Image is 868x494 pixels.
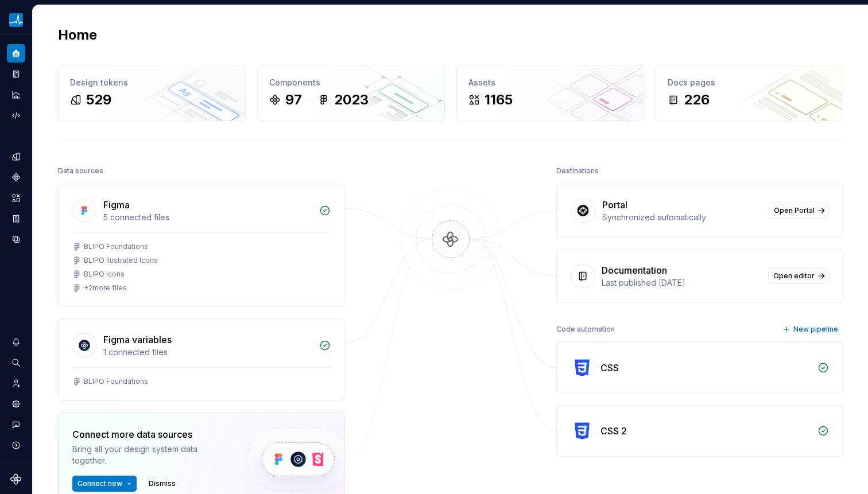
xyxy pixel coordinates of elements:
[72,476,137,492] button: Connect new
[7,209,25,228] a: Storybook stories
[149,479,176,488] span: Dismiss
[7,415,25,434] button: Contact support
[84,242,148,251] div: BLIPO Foundations
[10,473,22,485] svg: Supernova Logo
[7,189,25,207] a: Assets
[58,318,345,400] a: Figma variables1 connected filesBLIPO Foundations
[7,44,25,63] a: Home
[7,230,25,248] a: Data sources
[468,77,632,88] div: Assets
[58,163,103,179] div: Data sources
[600,361,619,375] div: CSS
[334,91,369,109] div: 2023
[7,168,25,186] a: Components
[602,277,761,289] div: Last published [DATE]
[556,321,615,337] div: Code automation
[7,147,25,166] a: Design tokens
[84,283,127,293] div: + 2 more files
[773,271,815,281] span: Open editor
[602,263,667,277] div: Documentation
[485,91,513,109] div: 1165
[556,163,599,179] div: Destinations
[86,91,111,109] div: 529
[9,13,23,27] img: 45309493-d480-4fb3-9f86-8e3098b627c9.png
[144,476,181,492] button: Dismiss
[779,321,843,337] button: New pipeline
[58,184,345,307] a: Figma5 connected filesBLIPO FoundationsBLIPO Ilustrated IconsBLIPO Icons+2more files
[656,65,843,121] a: Docs pages226
[7,333,25,351] button: Notifications
[58,65,246,121] a: Design tokens529
[7,85,25,104] a: Analytics
[103,212,312,223] div: 5 connected files
[58,26,97,44] h2: Home
[774,206,815,215] span: Open Portal
[77,479,122,488] span: Connect new
[84,270,125,279] div: BLIPO Icons
[7,65,25,83] a: Documentation
[793,325,838,334] span: New pipeline
[602,198,627,212] div: Portal
[7,353,25,372] button: Search ⌘K
[684,91,710,109] div: 226
[72,427,227,441] div: Connect more data sources
[84,377,148,386] div: BLIPO Foundations
[103,198,130,212] div: Figma
[769,203,829,219] a: Open Portal
[7,106,25,125] a: Code automation
[7,395,25,413] a: Settings
[269,77,433,88] div: Components
[103,333,172,347] div: Figma variables
[456,65,644,121] a: Assets1165
[257,65,445,121] a: Components972023
[285,91,302,109] div: 97
[103,347,312,358] div: 1 connected files
[668,77,831,88] div: Docs pages
[7,374,25,392] a: Invite team
[600,424,627,438] div: CSS 2
[84,256,158,265] div: BLIPO Ilustrated Icons
[602,212,762,223] div: Synchronized automatically
[768,268,829,284] a: Open editor
[72,444,227,466] div: Bring all your design system data together.
[70,77,234,88] div: Design tokens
